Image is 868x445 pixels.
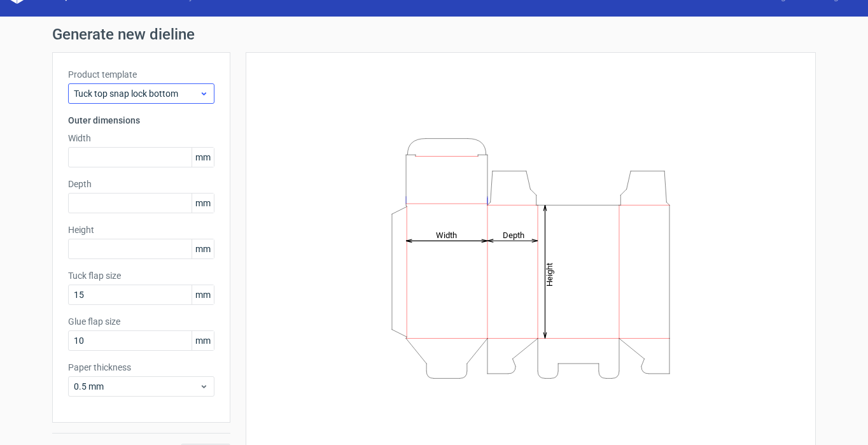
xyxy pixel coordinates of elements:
label: Height [68,223,214,236]
span: mm [192,331,214,350]
span: mm [192,285,214,304]
label: Tuck flap size [68,269,214,282]
label: Product template [68,68,214,81]
span: 0.5 mm [74,380,199,393]
tspan: Height [545,262,554,286]
label: Glue flap size [68,315,214,328]
span: mm [192,194,214,213]
tspan: Width [436,230,457,239]
span: mm [192,148,214,167]
tspan: Depth [503,230,524,239]
label: Width [68,132,214,145]
h3: Outer dimensions [68,114,214,127]
label: Depth [68,178,214,190]
span: Tuck top snap lock bottom [74,87,199,100]
label: Paper thickness [68,361,214,374]
span: mm [192,239,214,258]
h1: Generate new dieline [52,27,816,42]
